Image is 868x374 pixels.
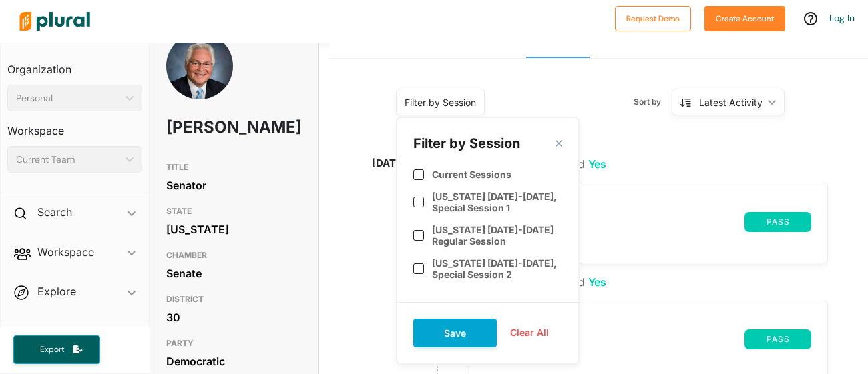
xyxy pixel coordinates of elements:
a: SR 66 [520,212,744,232]
div: Latest Activity [699,95,763,109]
h3: Organization [7,50,142,79]
h3: Workspace [7,111,142,141]
h1: [PERSON_NAME] [166,107,248,147]
div: Senator [166,175,302,195]
button: Export [13,335,100,364]
span: Yes [588,157,606,171]
a: Request Demo [615,11,691,25]
h2: Search [37,205,72,219]
div: Senate [166,263,302,283]
h3: [DATE] [520,315,811,324]
a: SB 638 [520,329,744,349]
label: [US_STATE] [DATE]-[DATE], Special Session 2 [432,257,562,280]
span: Export [31,344,73,355]
div: Democratic [166,351,302,371]
button: Request Demo [615,6,691,31]
a: Create Account [704,11,785,25]
div: 30 [166,307,302,327]
div: Bill [520,349,811,361]
label: Current Sessions [432,169,511,180]
label: [US_STATE] [DATE]-[DATE], Special Session 1 [432,191,562,213]
button: Clear All [497,323,562,343]
h3: CHAMBER [166,247,302,263]
img: Headshot of Bob Archuleta [166,33,233,126]
h3: DISTRICT [166,291,302,307]
h3: [DATE] [520,197,811,206]
div: Current Team [16,153,120,167]
label: [US_STATE] [DATE]-[DATE] Regular Session [432,224,562,247]
div: Filter by Session [413,134,520,153]
div: Filter by Session [405,95,476,109]
button: Save [413,319,497,347]
span: Yes [588,275,606,289]
span: Sort by [634,96,672,108]
div: [US_STATE] [166,219,302,239]
div: Personal [16,91,120,105]
a: Log In [829,12,855,24]
h3: TITLE [166,159,302,175]
h3: PARTY [166,335,302,351]
button: Create Account [704,6,785,31]
span: pass [752,218,803,226]
div: Bill [520,232,811,244]
h3: STATE [166,203,302,219]
div: [DATE] [372,156,406,171]
span: pass [752,335,803,343]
